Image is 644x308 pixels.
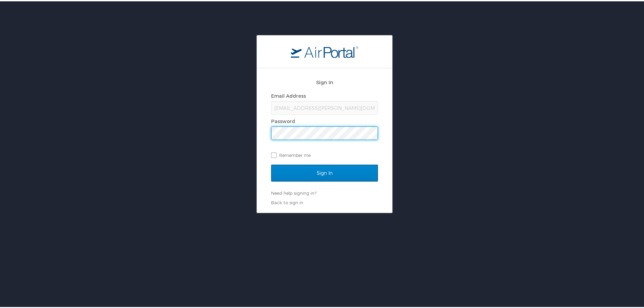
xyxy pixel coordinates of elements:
[291,44,358,56] img: logo
[271,189,316,194] a: Need help signing in?
[271,149,378,159] label: Remember me
[271,92,306,97] label: Email Address
[271,117,295,123] label: Password
[271,77,378,85] h2: Sign In
[271,163,378,180] input: Sign In
[271,198,303,204] a: Back to sign in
